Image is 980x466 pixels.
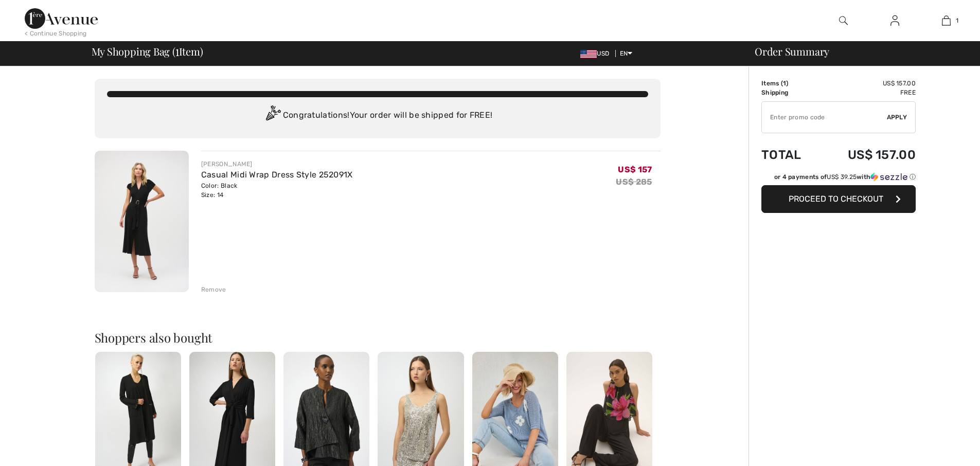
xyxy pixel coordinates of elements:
td: Shipping [761,88,818,97]
a: Casual Midi Wrap Dress Style 252091X [201,170,353,180]
img: My Info [890,14,899,27]
span: Proceed to Checkout [789,194,883,204]
div: or 4 payments of with [774,172,916,182]
div: or 4 payments ofUS$ 39.25withSezzle Click to learn more about Sezzle [761,172,916,185]
img: My Bag [942,14,951,27]
div: Order Summary [742,46,974,57]
span: My Shopping Bag ( Item) [92,46,203,57]
div: Color: Black Size: 14 [201,181,353,200]
span: 1 [956,16,958,25]
button: Proceed to Checkout [761,185,916,213]
div: [PERSON_NAME] [201,159,353,169]
span: US$ 39.25 [827,173,857,181]
div: < Continue Shopping [25,29,87,38]
span: Apply [887,113,907,122]
td: Free [818,88,916,97]
td: US$ 157.00 [818,137,916,172]
span: 1 [783,80,786,87]
img: Congratulation2.svg [262,105,283,126]
img: US Dollar [580,50,597,58]
div: Congratulations! Your order will be shipped for FREE! [107,105,648,126]
img: search the website [839,14,848,27]
span: EN [620,50,633,57]
td: US$ 157.00 [818,79,916,88]
s: US$ 285 [616,177,652,187]
td: Items ( ) [761,79,818,88]
div: Remove [201,285,226,294]
input: Promo code [762,102,887,133]
h2: Shoppers also bought [95,331,661,344]
span: US$ 157 [618,165,652,174]
img: Casual Midi Wrap Dress Style 252091X [95,151,189,292]
a: Sign In [882,14,907,27]
span: 1 [175,44,179,57]
img: Sezzle [870,172,907,182]
a: 1 [921,14,971,27]
img: 1ère Avenue [25,8,98,29]
td: Total [761,137,818,172]
span: USD [580,50,613,57]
